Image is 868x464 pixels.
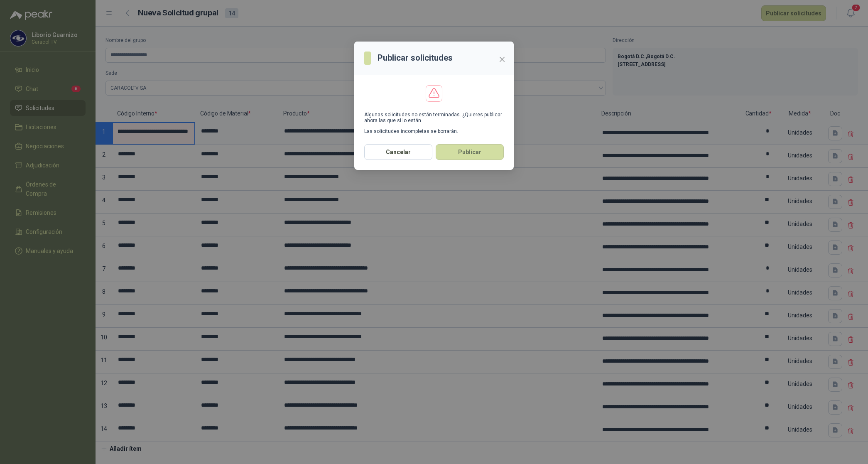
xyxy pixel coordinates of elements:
button: Cancelar [364,144,432,160]
h3: Publicar solicitudes [378,52,453,64]
button: Close [495,53,509,66]
span: close [499,56,505,63]
button: Publicar [436,144,504,160]
p: Las solicitudes incompletas se borrarán. [364,128,504,134]
p: Algunas solicitudes no están terminadas. ¿Quieres publicar ahora las que sí lo están [364,112,504,123]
